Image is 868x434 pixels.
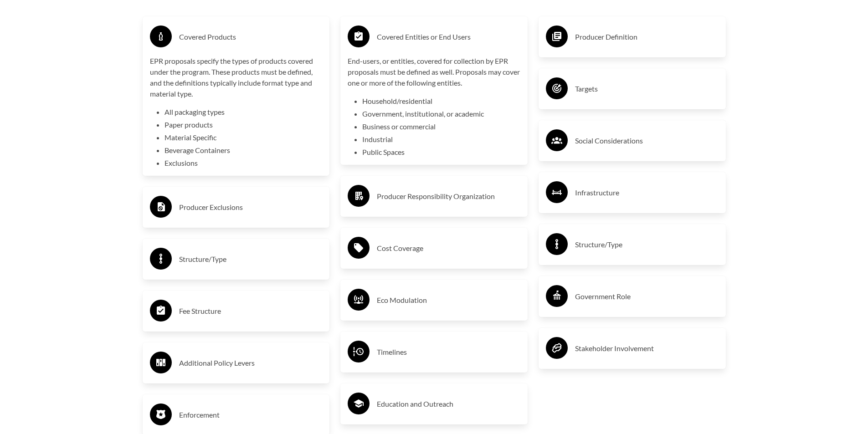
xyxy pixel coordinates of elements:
[164,119,323,130] li: Paper products
[164,158,323,168] li: Exclusions
[362,96,520,107] li: Household/residential
[164,145,323,156] li: Beverage Containers
[179,30,323,44] h3: Covered Products
[150,56,323,99] p: EPR proposals specify the types of products covered under the program. These products must be def...
[179,304,323,318] h3: Fee Structure
[179,252,323,266] h3: Structure/Type
[377,345,520,359] h3: Timelines
[179,408,323,422] h3: Enforcement
[377,30,520,44] h3: Covered Entities or End Users
[377,293,520,307] h3: Eco Modulation
[377,189,520,204] h3: Producer Responsibility Organization
[362,108,520,119] li: Government, institutional, or academic
[377,241,520,255] h3: Cost Coverage
[362,121,520,132] li: Business or commercial
[362,134,520,145] li: Industrial
[348,56,520,88] p: End-users, or entities, covered for collection by EPR proposals must be defined as well. Proposal...
[179,200,323,214] h3: Producer Exclusions
[575,30,719,44] h3: Producer Definition
[575,82,719,96] h3: Targets
[377,397,520,411] h3: Education and Outreach
[164,132,323,143] li: Material Specific
[179,356,323,370] h3: Additional Policy Levers
[164,107,323,117] li: All packaging types
[362,147,520,158] li: Public Spaces
[575,185,719,200] h3: Infrastructure
[575,341,719,356] h3: Stakeholder Involvement
[575,133,719,148] h3: Social Considerations
[575,237,719,252] h3: Structure/Type
[575,289,719,304] h3: Government Role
